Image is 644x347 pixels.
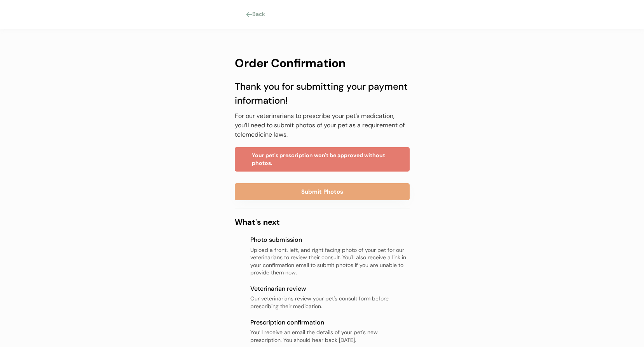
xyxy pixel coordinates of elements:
[250,246,410,277] div: Upload a front, left, and right facing photo of your pet for our veterinarians to review their co...
[252,152,405,167] div: Your pet's prescription won't be approved without photos.
[235,54,410,72] div: Order Confirmation
[250,285,410,293] div: Veterinarian review
[235,80,410,108] div: Thank you for submitting your payment information!
[250,295,410,310] div: Our veterinarians review your pet's consult form before prescribing their medication.
[235,111,410,139] div: For our veterinarians to prescribe your pet’s medication, you’ll need to submit photos of your pe...
[250,236,410,244] div: Photo submission
[235,183,410,200] button: Submit Photos
[250,329,410,344] div: You’ll receive an email the details of your pet's new prescription. You should hear back [DATE].
[250,318,410,327] div: Prescription confirmation
[235,216,410,228] div: What's next
[252,10,270,18] div: Back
